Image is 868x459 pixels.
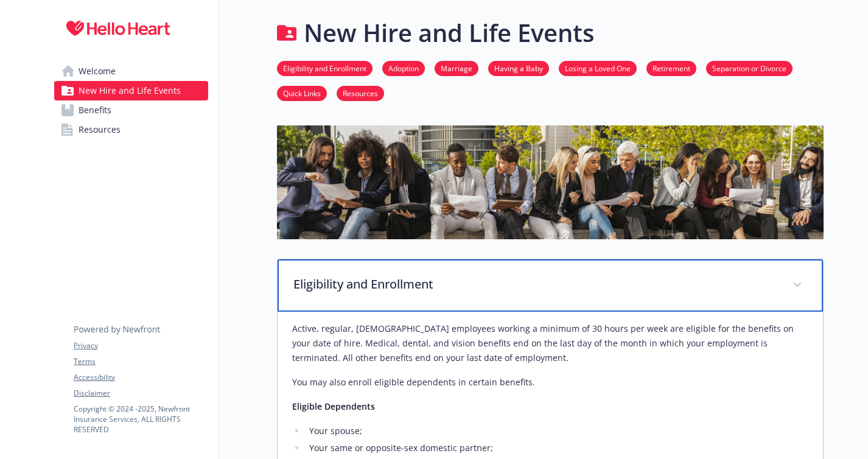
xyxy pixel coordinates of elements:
[306,441,808,455] li: Your same or opposite-sex domestic partner;
[74,404,208,435] p: Copyright © 2024 - 2025 , Newfront Insurance Services, ALL RIGHTS RESERVED
[646,62,696,74] a: Retirement
[559,62,637,74] a: Losing a Loved One
[306,424,808,438] li: Your spouse;
[292,321,808,365] p: Active, regular, [DEMOGRAPHIC_DATA] employees working a minimum of 30 hours per week are eligible...
[292,401,375,412] strong: Eligible Dependents
[79,120,121,139] span: Resources
[54,100,208,120] a: Benefits
[54,61,208,81] a: Welcome
[79,61,116,81] span: Welcome
[74,388,208,399] a: Disclaimer
[74,356,208,367] a: Terms
[293,275,778,293] p: Eligibility and Enrollment
[54,120,208,139] a: Resources
[54,81,208,100] a: New Hire and Life Events
[74,372,208,383] a: Accessibility
[277,125,824,239] img: new hire page banner
[277,87,327,99] a: Quick Links
[79,81,181,100] span: New Hire and Life Events
[706,62,793,74] a: Separation or Divorce
[79,100,111,120] span: Benefits
[74,340,208,351] a: Privacy
[277,62,373,74] a: Eligibility and Enrollment
[435,62,478,74] a: Marriage
[292,375,808,390] p: You may also enroll eligible dependents in certain benefits.
[337,87,384,99] a: Resources
[488,62,549,74] a: Having a Baby
[304,15,594,51] h1: New Hire and Life Events
[382,62,425,74] a: Adoption
[278,259,823,312] div: Eligibility and Enrollment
